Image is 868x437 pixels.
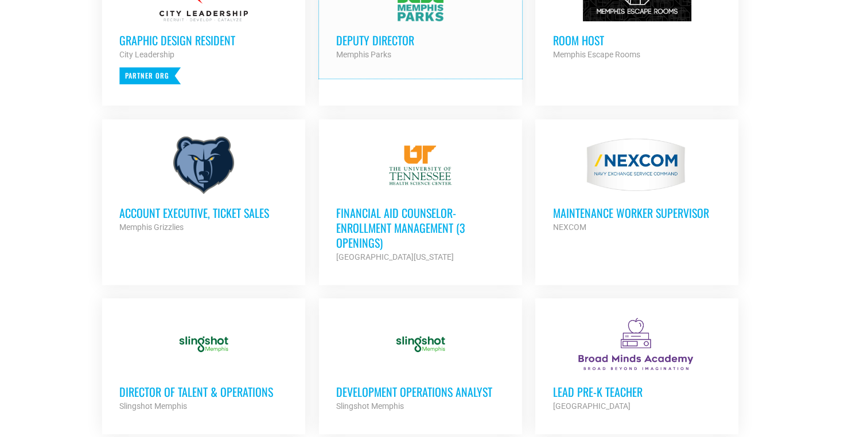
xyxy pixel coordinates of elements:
[119,384,288,399] h3: Director of Talent & Operations
[336,384,505,399] h3: Development Operations Analyst
[119,33,288,48] h3: Graphic Design Resident
[552,33,721,48] h3: Room Host
[336,205,505,250] h3: Financial Aid Counselor-Enrollment Management (3 Openings)
[552,50,640,59] strong: Memphis Escape Rooms
[102,298,305,430] a: Director of Talent & Operations Slingshot Memphis
[119,401,187,411] strong: Slingshot Memphis
[102,119,305,251] a: Account Executive, Ticket Sales Memphis Grizzlies
[119,67,181,84] p: Partner Org
[552,401,630,411] strong: [GEOGRAPHIC_DATA]
[119,50,174,59] strong: City Leadership
[319,119,522,281] a: Financial Aid Counselor-Enrollment Management (3 Openings) [GEOGRAPHIC_DATA][US_STATE]
[119,205,288,220] h3: Account Executive, Ticket Sales
[319,298,522,430] a: Development Operations Analyst Slingshot Memphis
[336,50,391,59] strong: Memphis Parks
[336,252,454,262] strong: [GEOGRAPHIC_DATA][US_STATE]
[552,205,721,220] h3: MAINTENANCE WORKER SUPERVISOR
[119,223,184,232] strong: Memphis Grizzlies
[336,33,505,48] h3: Deputy Director
[552,223,586,232] strong: NEXCOM
[535,298,738,430] a: Lead Pre-K Teacher [GEOGRAPHIC_DATA]
[336,401,404,411] strong: Slingshot Memphis
[552,384,721,399] h3: Lead Pre-K Teacher
[535,119,738,251] a: MAINTENANCE WORKER SUPERVISOR NEXCOM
